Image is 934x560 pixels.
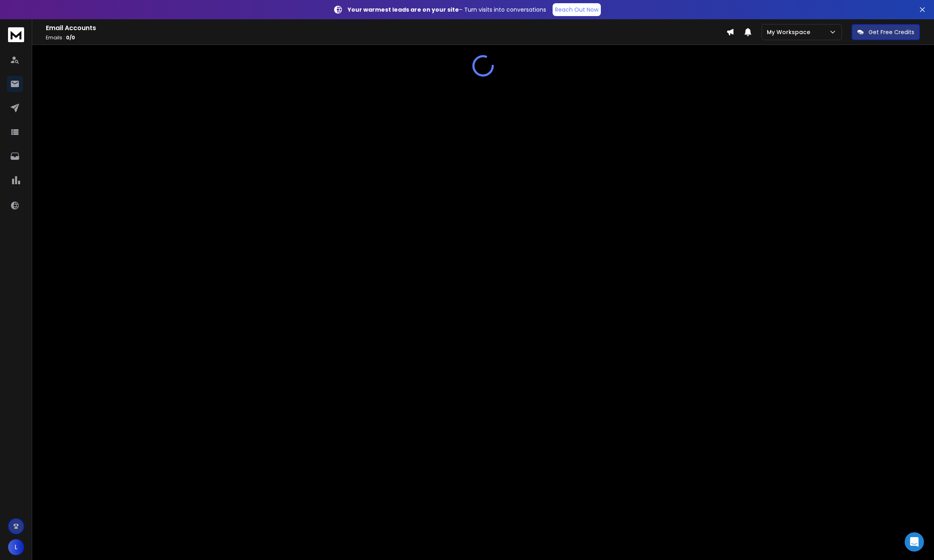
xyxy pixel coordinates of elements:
[348,6,459,14] strong: Your warmest leads are on your site
[348,6,546,14] p: – Turn visits into conversations
[66,34,75,41] span: 0 / 0
[852,24,920,40] button: Get Free Credits
[8,27,24,42] img: logo
[46,23,726,33] h1: Email Accounts
[46,35,726,41] p: Emails :
[555,6,598,14] p: Reach Out Now
[8,539,24,555] button: L
[767,28,813,36] p: My Workspace
[905,532,924,552] div: Open Intercom Messenger
[553,3,601,16] a: Reach Out Now
[868,28,914,36] p: Get Free Credits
